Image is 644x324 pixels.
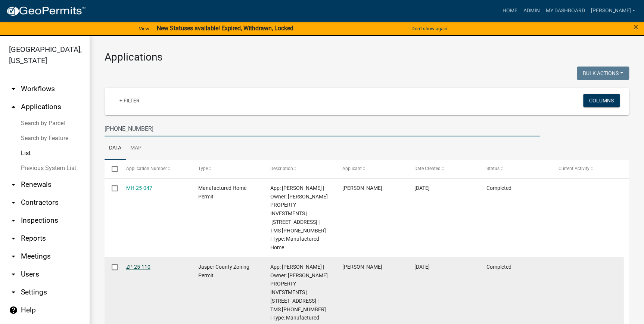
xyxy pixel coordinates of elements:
span: Completed [486,264,511,270]
datatable-header-cell: Select [105,160,119,178]
i: arrow_drop_up [9,102,18,111]
a: My Dashboard [542,4,588,18]
span: Application Number [126,166,167,171]
span: × [634,22,638,32]
button: Bulk Actions [577,67,629,80]
i: arrow_drop_down [9,234,18,243]
a: Data [105,136,126,160]
a: Home [499,4,520,18]
span: Description [270,166,293,171]
a: View [136,22,152,35]
span: Status [486,166,500,171]
span: Completed [486,185,511,191]
i: arrow_drop_down [9,198,18,207]
span: 04/23/2025 [414,185,430,191]
a: ZP-25-110 [126,264,150,270]
a: MH-25-047 [126,185,152,191]
datatable-header-cell: Type [191,160,263,178]
strong: New Statuses available! Expired, Withdrawn, Locked [157,25,293,32]
span: Stephanie Allen [342,185,382,191]
span: Manufactured Home Permit [198,185,246,200]
span: Type [198,166,208,171]
a: Admin [520,4,542,18]
datatable-header-cell: Applicant [335,160,407,178]
datatable-header-cell: Status [479,160,551,178]
i: arrow_drop_down [9,180,18,189]
datatable-header-cell: Current Activity [551,160,623,178]
i: arrow_drop_down [9,252,18,261]
span: Current Activity [559,166,589,171]
span: Jasper County Zoning Permit [198,264,249,278]
span: Stephanie Allen [342,264,382,270]
i: arrow_drop_down [9,288,18,297]
a: [PERSON_NAME] [588,4,638,18]
button: Close [634,22,638,31]
i: help [9,306,18,315]
span: App: Stephanie Allen | Owner: VARELA PROPERTY INVESTMENTS | 400 FREEDOM PKWY | TMS 039-00-03-001 ... [270,185,328,250]
datatable-header-cell: Application Number [119,160,191,178]
datatable-header-cell: Description [263,160,335,178]
datatable-header-cell: Date Created [407,160,479,178]
span: Applicant [342,166,362,171]
button: Columns [583,94,620,107]
a: Map [126,136,146,160]
span: Date Created [414,166,441,171]
button: Don't show again [408,22,450,35]
h3: Applications [105,51,629,64]
a: + Filter [113,94,146,107]
i: arrow_drop_down [9,216,18,225]
i: arrow_drop_down [9,84,18,93]
span: 04/23/2025 [414,264,430,270]
i: arrow_drop_down [9,270,18,279]
input: Search for applications [105,121,540,136]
